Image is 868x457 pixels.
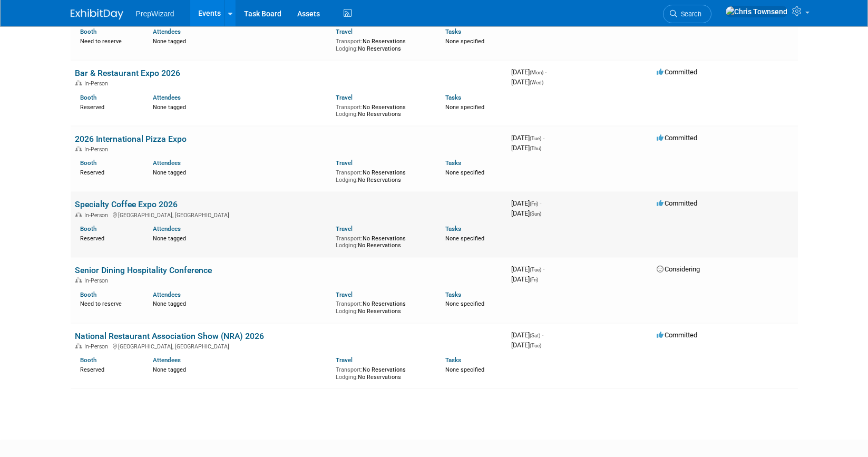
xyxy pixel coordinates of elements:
a: Booth [80,356,96,364]
span: Committed [657,68,697,76]
div: No Reservations No Reservations [336,298,430,315]
span: Lodging: [336,374,358,381]
a: National Restaurant Association Show (NRA) 2026 [75,331,264,341]
span: Transport: [336,235,363,242]
span: None specified [445,366,484,373]
span: (Thu) [530,145,541,151]
span: [DATE] [511,144,541,152]
div: Reserved [80,364,138,374]
a: Attendees [153,159,181,167]
span: [DATE] [511,275,538,283]
a: Travel [336,356,353,364]
a: Attendees [153,28,181,35]
span: - [543,134,544,142]
span: Lodging: [336,308,358,315]
div: None tagged [153,167,328,177]
span: (Sat) [530,333,540,338]
span: [DATE] [511,265,544,273]
a: Travel [336,94,353,101]
div: No Reservations No Reservations [336,102,430,118]
span: (Fri) [530,201,538,207]
span: (Tue) [530,267,541,273]
a: Bar & Restaurant Expo 2026 [75,68,180,78]
span: [DATE] [511,68,547,76]
div: [GEOGRAPHIC_DATA], [GEOGRAPHIC_DATA] [75,342,503,350]
a: Attendees [153,94,181,101]
div: Reserved [80,233,138,242]
a: Travel [336,159,353,167]
span: None specified [445,104,484,111]
img: In-Person Event [75,146,82,151]
span: None specified [445,38,484,45]
a: Booth [80,291,96,298]
img: Chris Townsend [725,6,788,17]
div: None tagged [153,36,328,45]
span: [DATE] [511,209,541,217]
a: Tasks [445,291,461,298]
img: In-Person Event [75,212,82,217]
span: - [543,265,544,273]
a: Booth [80,28,96,35]
span: In-Person [84,80,111,87]
a: Travel [336,28,353,35]
a: Tasks [445,94,461,101]
span: Committed [657,199,697,207]
a: Specialty Coffee Expo 2026 [75,199,178,209]
span: [DATE] [511,78,543,86]
a: Booth [80,94,96,101]
span: Transport: [336,300,363,307]
span: - [545,68,547,76]
div: No Reservations No Reservations [336,233,430,249]
a: 2026 International Pizza Expo [75,134,187,144]
span: (Wed) [530,80,543,85]
a: Tasks [445,28,461,35]
a: Search [663,5,711,23]
span: Lodging: [336,111,358,118]
span: - [542,331,543,339]
img: In-Person Event [75,343,82,348]
span: - [540,199,541,207]
a: Attendees [153,356,181,364]
div: None tagged [153,233,328,242]
a: Senior Dining Hospitality Conference [75,265,212,275]
img: ExhibitDay [71,9,123,20]
span: [DATE] [511,341,541,349]
a: Tasks [445,159,461,167]
span: Transport: [336,169,363,176]
div: No Reservations No Reservations [336,36,430,52]
span: [DATE] [511,199,541,207]
span: (Mon) [530,70,543,75]
div: Reserved [80,102,138,111]
span: Considering [657,265,700,273]
div: None tagged [153,102,328,111]
div: [GEOGRAPHIC_DATA], [GEOGRAPHIC_DATA] [75,210,503,219]
a: Tasks [445,356,461,364]
a: Travel [336,291,353,298]
a: Booth [80,225,96,232]
a: Attendees [153,225,181,232]
img: In-Person Event [75,277,82,283]
div: Need to reserve [80,36,138,45]
span: None specified [445,235,484,242]
span: Lodging: [336,177,358,183]
span: In-Person [84,146,111,153]
span: Lodging: [336,242,358,249]
span: Committed [657,331,697,339]
span: Committed [657,134,697,142]
div: No Reservations No Reservations [336,167,430,183]
a: Attendees [153,291,181,298]
span: Transport: [336,104,363,111]
span: Search [677,10,701,18]
div: No Reservations No Reservations [336,364,430,381]
span: Lodging: [336,45,358,52]
span: In-Person [84,212,111,219]
a: Booth [80,159,96,167]
div: None tagged [153,298,328,308]
span: In-Person [84,277,111,284]
span: (Fri) [530,277,538,283]
img: In-Person Event [75,80,82,85]
span: (Sun) [530,211,541,217]
span: None specified [445,300,484,307]
div: Need to reserve [80,298,138,308]
span: Transport: [336,366,363,373]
